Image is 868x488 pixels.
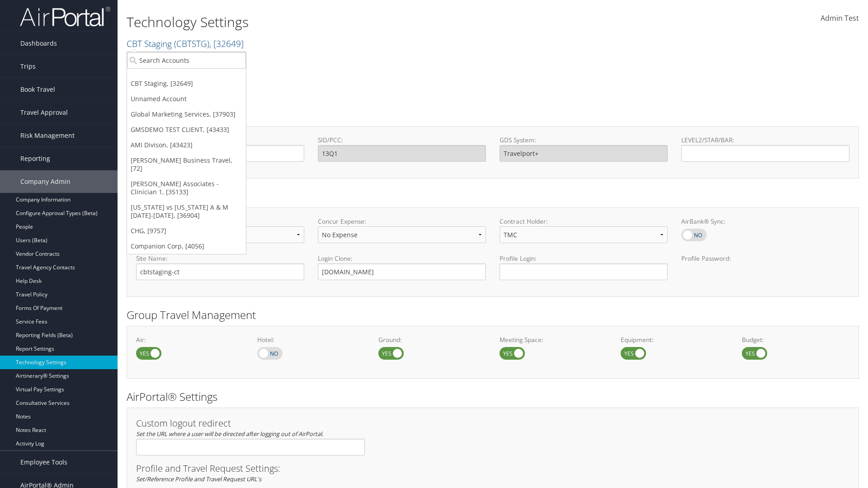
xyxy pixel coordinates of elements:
[127,108,852,123] h2: GDS
[127,13,615,32] h1: Technology Settings
[127,76,246,91] a: CBT Staging, [32649]
[500,136,668,145] label: GDS System:
[621,335,728,344] label: Equipment:
[20,124,75,147] span: Risk Management
[127,200,246,223] a: [US_STATE] vs [US_STATE] A & M [DATE]-[DATE], [36904]
[20,147,50,170] span: Reporting
[136,254,304,263] label: Site Name:
[127,52,246,69] input: Search Accounts
[681,254,849,280] label: Profile Password:
[20,32,57,55] span: Dashboards
[378,335,486,344] label: Ground:
[20,101,68,124] span: Travel Approval
[136,419,365,428] h3: Custom logout redirect
[127,223,246,239] a: CHG, [9757]
[136,464,849,473] h3: Profile and Travel Request Settings:
[20,451,67,474] span: Employee Tools
[821,5,859,33] a: Admin Test
[127,389,859,404] h2: AirPortal® Settings
[20,170,71,193] span: Company Admin
[174,38,209,50] span: ( CBTSTG )
[821,13,859,23] span: Admin Test
[136,335,244,344] label: Air:
[127,122,246,137] a: GMSDEMO TEST CLIENT, [43433]
[127,137,246,153] a: AMI Divison, [43423]
[136,430,323,438] em: Set the URL where a user will be directed after logging out of AirPortal.
[500,217,668,226] label: Contract Holder:
[136,475,261,483] em: Set/Reference Profile and Travel Request URL's
[318,254,486,263] label: Login Clone:
[681,217,849,226] label: AirBank® Sync:
[127,239,246,254] a: Companion Corp, [4056]
[742,335,849,344] label: Budget:
[20,78,55,101] span: Book Travel
[209,38,244,50] span: , [ 32649 ]
[257,335,365,344] label: Hotel:
[500,263,668,280] input: Profile Login:
[318,217,486,226] label: Concur Expense:
[20,55,36,78] span: Trips
[500,254,668,280] label: Profile Login:
[127,176,246,200] a: [PERSON_NAME] Associates - Clinician 1, [35133]
[318,136,486,145] label: SID/PCC:
[681,229,707,241] label: AirBank® Sync
[127,91,246,107] a: Unnamed Account
[127,307,859,323] h2: Group Travel Management
[127,189,859,204] h2: Online Booking Tool
[127,153,246,176] a: [PERSON_NAME] Business Travel, [72]
[500,335,607,344] label: Meeting Space:
[20,6,110,27] img: airportal-logo.png
[127,38,244,50] a: CBT Staging
[127,107,246,122] a: Global Marketing Services, [37903]
[681,136,849,145] label: LEVEL2/STAR/BAR:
